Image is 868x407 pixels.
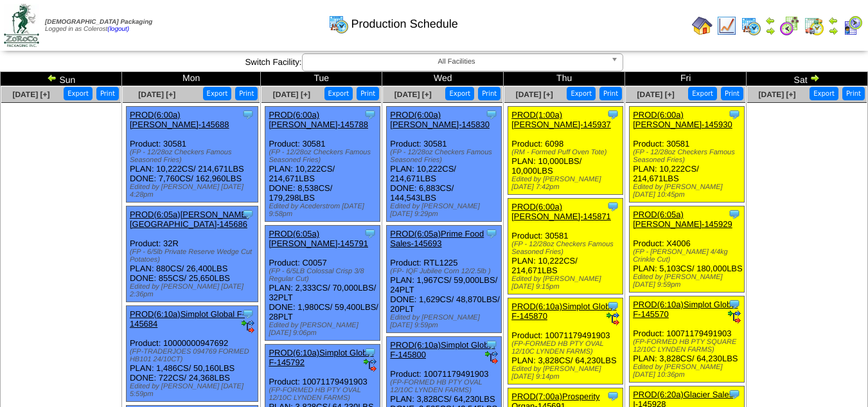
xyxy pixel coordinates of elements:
a: [DATE] [+] [12,90,49,99]
img: Tooltip [485,227,498,240]
div: Edited by [PERSON_NAME] [DATE] 9:59pm [633,273,743,289]
img: ediSmall.gif [607,312,619,325]
a: PROD(6:05a)[PERSON_NAME]-145791 [269,229,368,248]
div: Product: 10071179491903 PLAN: 3,828CS / 64,230LBS [508,298,623,384]
div: (FP - 12/28oz Checkers Famous Seasoned Fries) [511,240,622,256]
img: Tooltip [242,208,254,221]
img: Tooltip [728,388,741,401]
img: calendarinout.gif [804,15,824,36]
div: Edited by [PERSON_NAME] [DATE] 2:36pm [130,283,258,298]
a: PROD(6:10a)Simplot Global F-145870 [511,302,616,321]
button: Print [478,87,500,100]
div: Product: 6098 PLAN: 10,000LBS / 10,000LBS [508,107,623,195]
img: Tooltip [728,208,741,221]
div: (FP-TRADERJOES 094769 FORMED HB101 24/10CT) [130,348,258,363]
img: Tooltip [485,338,498,351]
button: Print [842,87,865,100]
a: (logout) [107,26,129,33]
div: Edited by [PERSON_NAME] [DATE] 9:15pm [511,275,622,291]
span: Logged in as Colerost [45,19,152,33]
div: Edited by [PERSON_NAME] [DATE] 7:42pm [511,176,622,191]
div: Edited by [PERSON_NAME] [DATE] 4:28pm [130,183,258,199]
img: home.gif [692,15,713,36]
img: Tooltip [242,307,254,320]
div: Edited by [PERSON_NAME] [DATE] 10:45pm [633,183,743,199]
button: Export [64,87,93,100]
div: Product: 30581 PLAN: 10,222CS / 214,671LBS [508,199,623,294]
a: PROD(6:10a)Simplot Global F-145800 [390,340,495,359]
img: Tooltip [728,108,741,121]
div: Product: 32R PLAN: 880CS / 26,400LBS DONE: 855CS / 25,650LBS [126,206,258,302]
img: ediSmall.gif [364,359,376,372]
a: PROD(6:00a)[PERSON_NAME]-145871 [511,202,611,221]
button: Export [445,87,474,100]
button: Print [357,87,379,100]
a: [DATE] [+] [516,90,553,99]
span: Production Schedule [351,17,458,31]
img: line_graph.gif [716,15,737,36]
a: PROD(6:10a)Simplot Global F-145792 [269,348,373,367]
img: Tooltip [364,346,376,359]
img: ediSmall.gif [728,311,741,323]
img: calendarprod.gif [328,14,349,34]
div: (FP - 12/28oz Checkers Famous Seasoned Fries) [390,149,500,164]
td: Sun [1,72,122,86]
div: Product: 30581 PLAN: 10,222CS / 214,671LBS DONE: 7,760CS / 162,960LBS [126,107,258,203]
div: Edited by Acederstrom [DATE] 9:58pm [269,203,379,218]
img: Tooltip [485,108,498,121]
a: PROD(6:05a)[PERSON_NAME]-145929 [633,210,732,229]
img: Tooltip [607,390,619,402]
div: Product: 10000000947692 PLAN: 1,486CS / 50,160LBS DONE: 722CS / 24,368LBS [126,306,258,402]
img: Tooltip [607,300,619,312]
button: Print [599,87,622,100]
div: (FP - 6/5LB Colossal Crisp 3/8 Regular Cut) [269,267,379,283]
a: PROD(6:10a)Simplot Global F-145684 [130,309,245,329]
a: [DATE] [+] [758,90,795,99]
img: arrowleft.gif [828,15,838,26]
button: Export [203,87,232,100]
img: ediSmall.gif [242,320,254,333]
img: arrowright.gif [765,26,775,36]
span: All Facilities [308,54,606,69]
td: Fri [625,72,747,86]
td: Tue [261,72,382,86]
a: PROD(1:00a)[PERSON_NAME]-145937 [511,110,611,129]
div: Product: 30581 PLAN: 10,222CS / 214,671LBS DONE: 8,538CS / 179,298LBS [265,107,380,222]
span: [DEMOGRAPHIC_DATA] Packaging [45,19,152,26]
button: Print [721,87,743,100]
td: Mon [121,72,260,86]
a: PROD(6:00a)[PERSON_NAME]-145830 [390,110,490,129]
img: calendarblend.gif [779,15,800,36]
a: PROD(6:10a)Simplot Global F-145570 [633,300,738,319]
div: (FP-FORMED HB PTY OVAL 12/10C LYNDEN FARMS) [390,379,500,394]
div: Product: 30581 PLAN: 10,222CS / 214,671LBS [630,107,744,203]
button: Print [235,87,258,100]
div: Product: C0057 PLAN: 2,333CS / 70,000LBS / 32PLT DONE: 1,980CS / 59,400LBS / 28PLT [265,226,380,341]
div: (FP - 6/5lb Private Reserve Wedge Cut Potatoes) [130,248,258,264]
a: [DATE] [+] [273,90,310,99]
div: (FP - 12/28oz Checkers Famous Seasoned Fries) [269,149,379,164]
img: arrowleft.gif [765,15,775,26]
img: Tooltip [728,298,741,311]
a: [DATE] [+] [138,90,175,99]
a: PROD(6:00a)[PERSON_NAME]-145788 [269,110,368,129]
a: [DATE] [+] [394,90,432,99]
div: (FP- IQF Jubilee Corn 12/2.5lb ) [390,267,500,275]
div: Product: 30581 PLAN: 10,222CS / 214,671LBS DONE: 6,883CS / 144,543LBS [387,107,501,222]
div: (FP - [PERSON_NAME] 4/4kg Crinkle Cut) [633,248,743,264]
button: Print [96,87,119,100]
img: Tooltip [364,108,376,121]
a: PROD(6:05a)Prime Food Sales-145693 [390,229,484,248]
img: Tooltip [607,200,619,213]
div: Edited by [PERSON_NAME] [DATE] 9:14pm [511,365,622,381]
button: Export [324,87,353,100]
div: Product: RTL1225 PLAN: 1,967CS / 59,000LBS / 24PLT DONE: 1,629CS / 48,870LBS / 20PLT [387,226,501,333]
img: calendarcustomer.gif [842,15,863,36]
div: Product: 10071179491903 PLAN: 3,828CS / 64,230LBS [630,296,744,383]
img: calendarprod.gif [741,15,761,36]
img: Tooltip [607,108,619,121]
